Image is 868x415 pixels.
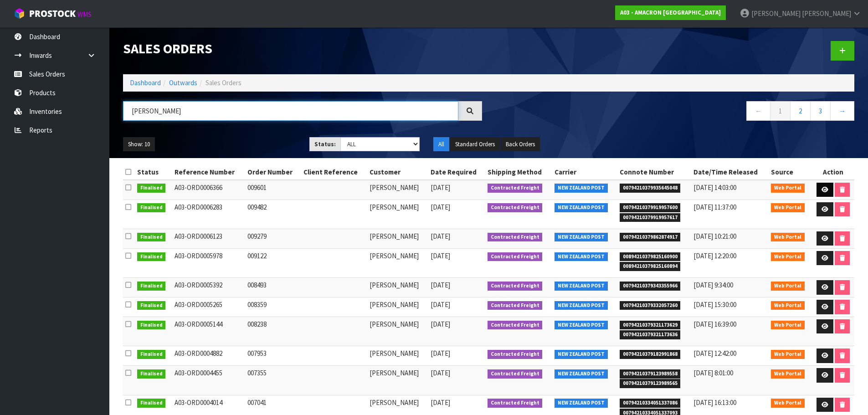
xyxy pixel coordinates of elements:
[428,165,485,179] th: Date Required
[771,301,805,310] span: Web Portal
[620,203,681,212] span: 00794210379919957600
[172,229,245,248] td: A03-ORD0006123
[172,317,245,346] td: A03-ORD0005144
[620,330,681,339] span: 00794210379321173636
[172,278,245,297] td: A03-ORD0005392
[751,9,801,18] span: [PERSON_NAME]
[137,252,166,261] span: Finalised
[367,229,428,248] td: [PERSON_NAME]
[620,252,681,261] span: 00894210379825160900
[771,282,805,291] span: Web Portal
[620,379,681,388] span: 00794210379123989565
[172,346,245,366] td: A03-ORD0004882
[137,282,166,291] span: Finalised
[693,369,733,377] span: [DATE] 8:01:00
[555,184,608,193] span: NEW ZEALAND POST
[691,165,769,179] th: Date/Time Released
[367,297,428,317] td: [PERSON_NAME]
[693,251,736,260] span: [DATE] 12:20:00
[620,301,681,310] span: 00794210379332057260
[245,200,301,229] td: 009482
[137,203,166,212] span: Finalised
[488,399,543,408] span: Contracted Freight
[314,140,336,148] strong: Status:
[488,252,543,261] span: Contracted Freight
[431,320,450,328] span: [DATE]
[555,301,608,310] span: NEW ZEALAND POST
[137,321,166,330] span: Finalised
[29,8,76,20] span: ProStock
[137,233,166,242] span: Finalised
[367,346,428,366] td: [PERSON_NAME]
[496,101,855,123] nav: Page navigation
[555,282,608,291] span: NEW ZEALAND POST
[301,165,368,179] th: Client Reference
[137,399,166,408] span: Finalised
[488,203,543,212] span: Contracted Freight
[14,8,25,19] img: cube-alt.png
[431,300,450,309] span: [DATE]
[431,349,450,358] span: [DATE]
[488,369,543,379] span: Contracted Freight
[137,184,166,193] span: Finalised
[790,101,811,121] a: 2
[367,248,428,277] td: [PERSON_NAME]
[245,317,301,346] td: 008238
[771,369,805,379] span: Web Portal
[172,200,245,229] td: A03-ORD0006283
[693,349,736,358] span: [DATE] 12:42:00
[431,281,450,289] span: [DATE]
[746,101,770,121] a: ←
[431,183,450,192] span: [DATE]
[769,165,812,179] th: Source
[771,233,805,242] span: Web Portal
[810,101,831,121] a: 3
[123,41,482,56] h1: Sales Orders
[555,350,608,359] span: NEW ZEALAND POST
[488,350,543,359] span: Contracted Freight
[123,101,458,121] input: Search sales orders
[431,232,450,241] span: [DATE]
[169,78,197,87] a: Outwards
[485,165,552,179] th: Shipping Method
[812,165,854,179] th: Action
[693,300,736,309] span: [DATE] 15:30:00
[172,248,245,277] td: A03-ORD0005978
[802,9,851,18] span: [PERSON_NAME]
[135,165,172,179] th: Status
[555,233,608,242] span: NEW ZEALAND POST
[555,399,608,408] span: NEW ZEALAND POST
[770,101,791,121] a: 1
[620,399,681,408] span: 00794210334051337086
[137,301,166,310] span: Finalised
[620,184,681,193] span: 00794210379935645048
[431,203,450,211] span: [DATE]
[693,281,733,289] span: [DATE] 9:34:00
[245,346,301,366] td: 007953
[771,350,805,359] span: Web Portal
[172,297,245,317] td: A03-ORD0005265
[771,321,805,330] span: Web Portal
[245,229,301,248] td: 009279
[693,203,736,211] span: [DATE] 11:37:00
[488,321,543,330] span: Contracted Freight
[367,180,428,200] td: [PERSON_NAME]
[693,183,736,192] span: [DATE] 14:03:00
[620,350,681,359] span: 00794210379182991868
[245,366,301,395] td: 007355
[367,366,428,395] td: [PERSON_NAME]
[771,203,805,212] span: Web Portal
[620,369,681,379] span: 00794210379123989558
[172,180,245,200] td: A03-ORD0006366
[693,398,736,407] span: [DATE] 16:13:00
[552,165,617,179] th: Carrier
[367,278,428,297] td: [PERSON_NAME]
[555,252,608,261] span: NEW ZEALAND POST
[620,262,681,271] span: 00894210379825160894
[693,320,736,328] span: [DATE] 16:39:00
[771,252,805,261] span: Web Portal
[771,399,805,408] span: Web Portal
[488,282,543,291] span: Contracted Freight
[205,78,241,87] span: Sales Orders
[245,297,301,317] td: 008359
